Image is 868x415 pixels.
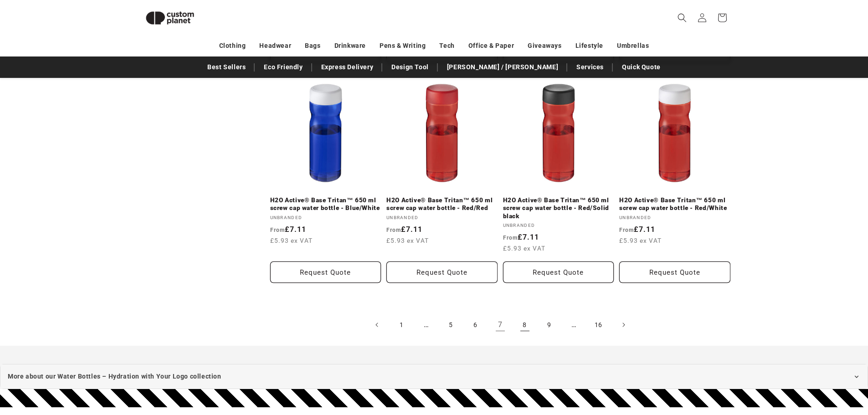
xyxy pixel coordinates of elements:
[203,59,250,75] a: Best Sellers
[270,315,730,335] nav: Pagination
[380,38,426,54] a: Pens & Writing
[441,315,461,335] a: Page 5
[466,315,486,335] a: Page 6
[8,371,221,382] span: More about our Water Bottles – Hydration with Your Logo collection
[490,315,510,335] a: Page 7
[138,4,202,32] img: Custom Planet
[219,38,246,54] a: Clothing
[305,38,320,54] a: Bags
[259,38,291,54] a: Headwear
[270,261,381,283] button: Request Quote
[317,59,378,75] a: Express Delivery
[564,315,584,335] span: …
[367,315,387,335] a: Previous page
[386,196,498,212] a: H2O Active® Base Tritan™ 650 ml screw cap water bottle - Red/Red
[386,261,498,283] button: Request Quote
[416,315,437,335] span: …
[619,196,730,212] a: H2O Active® Base Tritan™ 650 ml screw cap water bottle - Red/White
[716,317,868,415] iframe: Chat Widget
[503,261,614,283] button: Request Quote
[617,38,649,54] a: Umbrellas
[439,38,454,54] a: Tech
[539,315,560,335] a: Page 9
[503,196,614,220] a: H2O Active® Base Tritan™ 650 ml screw cap water bottle - Red/Solid black
[392,315,412,335] a: Page 1
[442,59,563,75] a: [PERSON_NAME] / [PERSON_NAME]
[468,38,514,54] a: Office & Paper
[575,38,603,54] a: Lifestyle
[619,261,730,283] button: Request Quote
[334,38,366,54] a: Drinkware
[270,196,381,212] a: H2O Active® Base Tritan™ 650 ml screw cap water bottle - Blue/White
[572,59,608,75] a: Services
[672,8,692,28] summary: Search
[259,59,307,75] a: Eco Friendly
[387,59,433,75] a: Design Tool
[589,315,609,335] a: Page 16
[617,59,665,75] a: Quick Quote
[515,315,535,335] a: Page 8
[528,38,561,54] a: Giveaways
[613,315,633,335] a: Next page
